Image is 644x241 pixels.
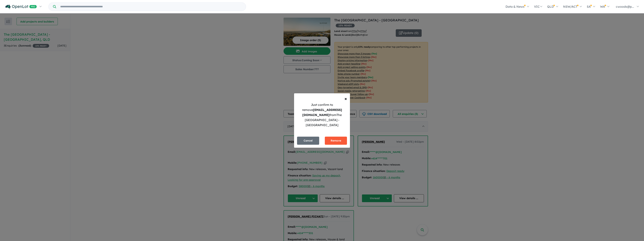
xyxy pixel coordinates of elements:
[57,3,245,11] input: Try estate name, suburb, builder or developer
[345,96,347,101] span: ×
[302,108,342,117] strong: [EMAIL_ADDRESS][DOMAIN_NAME]
[325,137,347,145] button: Remove
[5,5,37,9] img: Openlot PRO Logo White
[297,102,347,128] div: Just confirm to remove from The [GEOGRAPHIC_DATA] - [GEOGRAPHIC_DATA]
[616,5,634,8] span: cwoods@p...
[297,137,319,145] button: Cancel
